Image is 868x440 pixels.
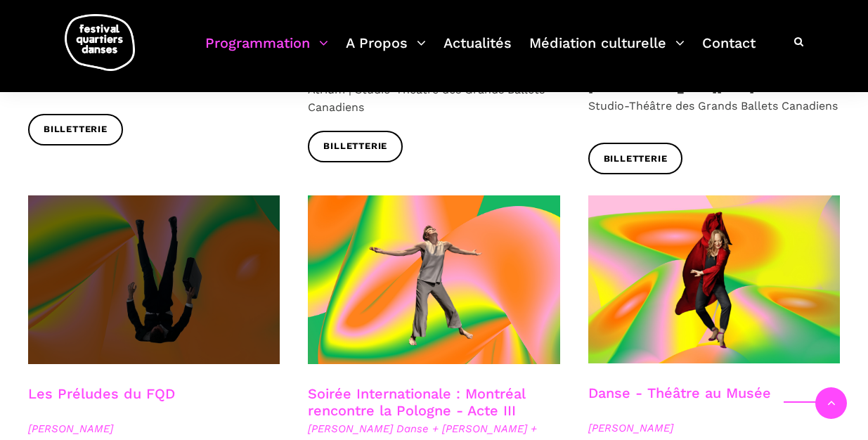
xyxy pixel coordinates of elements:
[702,31,756,72] a: Contact
[28,385,175,402] a: Les Préludes du FQD
[588,143,683,174] a: Billetterie
[308,385,525,419] a: Soirée Internationale : Montréal rencontre la Pologne - Acte III
[604,152,668,167] span: Billetterie
[588,420,840,436] span: [PERSON_NAME]
[443,31,512,72] a: Actualités
[28,420,280,437] span: [PERSON_NAME]
[44,122,108,137] span: Billetterie
[308,131,403,162] a: Billetterie
[588,79,840,115] p: Studio-Théâtre des Grands Ballets Canadiens
[588,384,771,401] a: Danse - Théâtre au Musée
[205,31,328,72] a: Programmation
[65,14,135,71] img: logo-fqd-med
[346,31,426,72] a: A Propos
[28,114,123,145] a: Billetterie
[529,31,685,72] a: Médiation culturelle
[323,139,387,154] span: Billetterie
